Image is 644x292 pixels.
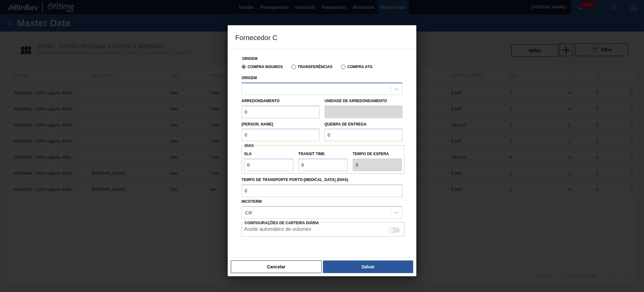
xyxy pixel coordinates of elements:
label: Tempo de Transporte Porto-[MEDICAL_DATA] (dias) [241,175,402,184]
label: Origem [242,56,258,61]
div: Essa configuração habilita a criação automática de composição de carga do lado do fornecedor caso... [241,219,402,237]
label: Transferências [291,65,332,69]
button: Salvar [323,260,413,273]
div: CIF [245,210,253,215]
label: Origem [241,76,257,80]
label: Aceite automático de volumes [244,226,311,234]
label: SLA [244,149,293,159]
label: Tempo de espera [353,149,402,159]
label: Incoterm [241,199,262,204]
label: Compra Insumos [241,65,283,69]
label: Transit Time [298,149,348,159]
label: Unidade de arredondamento [325,96,402,106]
label: Arredondamento [241,99,280,103]
label: Compra ATG [341,65,372,69]
label: [PERSON_NAME] [241,122,273,126]
span: Dias [245,143,254,148]
span: Configurações de Carteira Diária [245,221,319,225]
h3: Fornecedor C [228,25,416,49]
label: Quebra de entrega [325,122,367,126]
button: Cancelar [231,260,322,273]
